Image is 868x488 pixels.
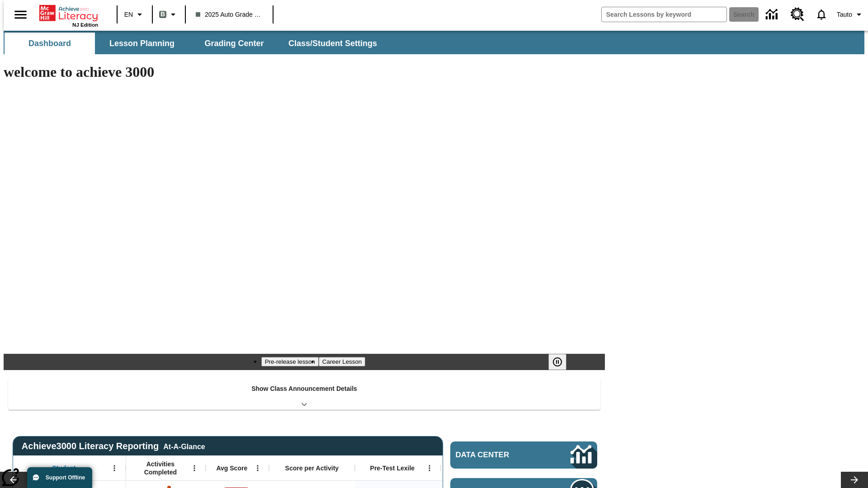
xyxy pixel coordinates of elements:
[39,4,98,22] a: Home
[370,464,415,472] span: Pre-Test Lexile
[7,1,34,28] button: Open side menu
[216,464,247,472] span: Avg Score
[52,464,75,472] span: Student
[4,31,864,54] div: SubNavbar
[760,2,785,27] a: Data Center
[8,379,600,410] div: Show Class Announcement Details
[810,3,833,26] a: Notifications
[72,22,98,28] span: NJ Edition
[837,10,852,19] span: Tauto
[97,33,187,54] button: Lesson Planning
[251,461,264,475] button: Open Menu
[108,461,121,475] button: Open Menu
[319,357,365,366] button: Slide 2 Career Lesson
[163,441,205,451] div: At-A-Glance
[251,384,357,394] p: Show Class Announcement Details
[261,357,319,366] button: Slide 1 Pre-release lesson
[450,441,597,469] a: Data Center
[456,450,540,460] span: Data Center
[423,461,436,475] button: Open Menu
[131,460,190,476] span: Activities Completed
[4,7,132,15] body: Maximum 600 characters Press Escape to exit toolbar Press Alt + F10 to reach toolbar
[4,64,605,80] h1: welcome to achieve 3000
[22,441,205,451] span: Achieve3000 Literacy Reporting
[841,472,868,488] button: Lesson carousel, Next
[39,3,98,28] div: Home
[120,6,149,23] button: Language: EN, Select a language
[189,33,279,54] button: Grading Center
[285,464,339,472] span: Score per Activity
[188,461,201,475] button: Open Menu
[27,467,92,488] button: Support Offline
[833,6,868,23] button: Profile/Settings
[124,10,133,19] span: EN
[548,354,576,370] div: Pause
[785,2,810,27] a: Resource Center, Will open in new tab
[156,6,182,23] button: Boost Class color is gray green. Change class color
[160,9,165,20] span: B
[46,474,85,481] span: Support Offline
[281,33,384,54] button: Class/Student Settings
[5,33,95,54] button: Dashboard
[4,33,385,54] div: SubNavbar
[196,10,263,19] span: 2025 Auto Grade 1 B
[602,7,726,22] input: search field
[548,354,566,370] button: Pause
